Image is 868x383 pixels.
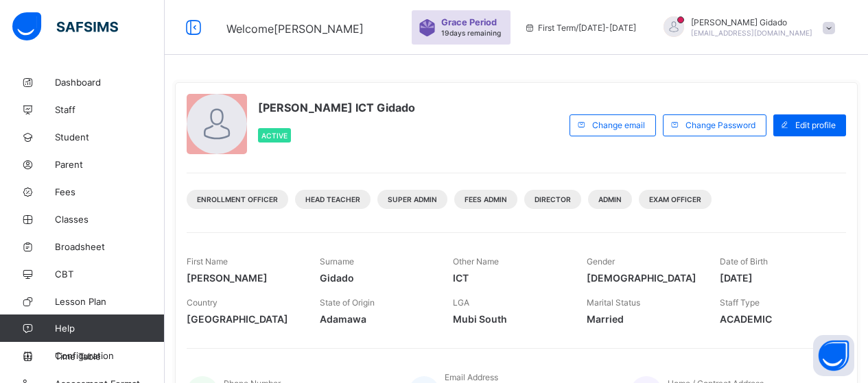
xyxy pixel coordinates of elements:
span: Mubi South [453,313,565,325]
span: Email Address [445,372,498,382]
img: safsims [12,12,118,41]
span: Classes [55,214,165,225]
span: [GEOGRAPHIC_DATA] [187,313,299,325]
span: [EMAIL_ADDRESS][DOMAIN_NAME] [691,29,812,37]
div: MohammedGidado [650,16,842,39]
span: [PERSON_NAME] [187,272,299,284]
span: Enrollment Officer [197,195,278,203]
span: Change email [592,120,645,130]
span: [PERSON_NAME] ICT Gidado [258,101,415,114]
span: Gender [587,256,615,267]
span: [DATE] [720,272,832,284]
span: Country [187,297,218,308]
span: Super Admin [388,195,437,203]
span: Exam Officer [649,195,701,203]
span: Student [55,132,165,143]
button: Open asap [813,335,854,376]
span: Gidado [320,272,432,284]
span: CBT [55,269,165,280]
span: Date of Birth [720,256,768,267]
span: Head Teacher [305,195,360,203]
span: Staff [55,104,165,115]
span: Parent [55,159,165,170]
span: DIRECTOR [535,195,571,203]
span: LGA [453,297,469,308]
span: 19 days remaining [441,29,501,37]
span: Adamawa [320,313,432,325]
span: Admin [598,195,622,203]
span: session/term information [524,23,636,33]
span: Help [55,323,164,334]
span: [PERSON_NAME] Gidado [691,17,812,27]
span: [DEMOGRAPHIC_DATA] [587,272,699,284]
span: Welcome [PERSON_NAME] [226,22,364,36]
span: Broadsheet [55,241,165,252]
span: Marital Status [587,297,640,308]
span: Fees Admin [465,195,507,203]
span: First Name [187,256,228,267]
img: sticker-purple.71386a28dfed39d6af7621340158ba97.svg [419,19,436,36]
span: Lesson Plan [55,296,165,307]
span: Grace Period [441,17,497,27]
span: Married [587,313,699,325]
span: ICT [453,272,565,284]
span: State of Origin [320,297,375,308]
span: Other Name [453,256,499,267]
span: Change Password [685,120,755,130]
span: Active [261,132,288,140]
span: Dashboard [55,77,165,88]
span: ACADEMIC [720,313,832,325]
span: Edit profile [795,120,836,130]
span: Surname [320,256,354,267]
span: Configuration [55,350,164,361]
span: Fees [55,186,165,197]
span: Staff Type [720,297,760,308]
